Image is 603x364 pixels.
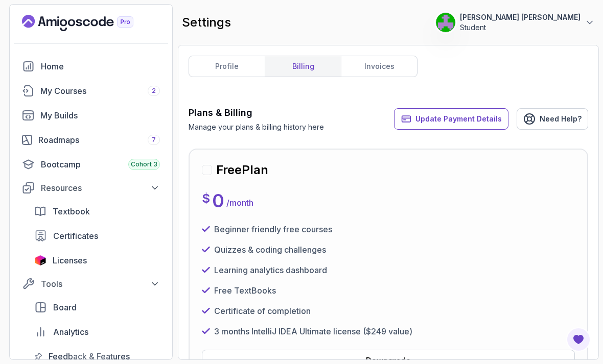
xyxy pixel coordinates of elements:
[28,297,166,318] a: board
[152,136,156,144] span: 7
[34,255,47,265] img: jetbrains icon
[131,160,157,168] span: Cohort 3
[202,190,210,207] p: $
[16,275,166,293] button: Tools
[341,56,417,77] a: invoices
[152,87,156,95] span: 2
[214,325,412,337] p: 3 months IntelliJ IDEA Ultimate license ($249 value)
[53,230,98,242] span: Certificates
[460,12,581,22] p: [PERSON_NAME] [PERSON_NAME]
[517,108,588,130] a: Need Help?
[436,13,455,32] img: user profile image
[214,264,327,276] p: Learning analytics dashboard
[41,278,160,290] div: Tools
[53,254,87,266] span: Licenses
[16,81,166,101] a: courses
[28,322,166,342] a: analytics
[53,301,77,313] span: Board
[41,158,160,171] div: Bootcamp
[214,305,311,317] p: Certificate of completion
[189,106,324,120] h3: Plans & Billing
[40,85,160,97] div: My Courses
[40,109,160,122] div: My Builds
[415,114,502,124] span: Update Payment Details
[189,122,324,132] p: Manage your plans & billing history here
[226,197,253,209] p: / month
[16,154,166,175] a: bootcamp
[38,134,160,146] div: Roadmaps
[16,56,166,77] a: home
[460,22,581,33] p: Student
[28,250,166,271] a: licenses
[214,223,332,235] p: Beginner friendly free courses
[16,179,166,197] button: Resources
[216,162,268,178] h2: Free Plan
[265,56,341,77] a: billing
[53,326,88,338] span: Analytics
[41,60,160,72] div: Home
[22,15,157,31] a: Landing page
[53,205,90,217] span: Textbook
[182,14,231,31] h2: settings
[214,244,326,256] p: Quizzes & coding challenges
[41,182,160,194] div: Resources
[16,105,166,126] a: builds
[189,56,265,77] a: profile
[49,350,130,362] span: Feedback & Features
[214,284,276,297] p: Free TextBooks
[566,327,591,352] button: Open Feedback Button
[28,201,166,222] a: textbook
[394,108,508,130] button: Update Payment Details
[28,226,166,246] a: certificates
[435,12,595,33] button: user profile image[PERSON_NAME] [PERSON_NAME]Student
[16,130,166,150] a: roadmaps
[540,114,582,124] span: Need Help?
[212,190,224,211] p: 0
